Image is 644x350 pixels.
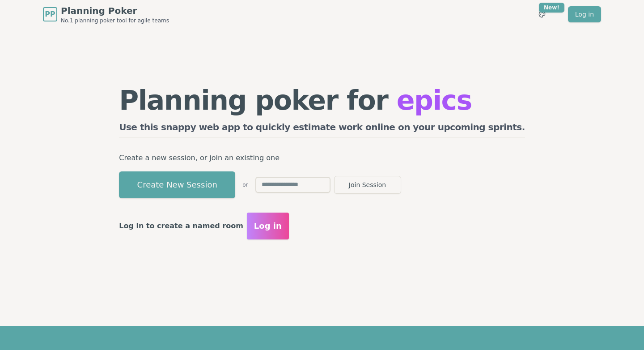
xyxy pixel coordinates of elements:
span: PP [45,9,55,20]
button: Log in [247,213,289,239]
span: epics [397,85,472,116]
a: Log in [568,6,601,22]
button: New! [534,6,550,22]
h2: Use this snappy web app to quickly estimate work online on your upcoming sprints. [119,121,525,137]
span: Planning Poker [61,4,169,17]
h1: Planning poker for [119,87,525,114]
a: PPPlanning PokerNo.1 planning poker tool for agile teams [43,4,169,24]
button: Create New Session [119,171,235,198]
span: No.1 planning poker tool for agile teams [61,17,169,24]
p: Log in to create a named room [119,220,243,232]
p: Create a new session, or join an existing one [119,152,525,164]
span: or [242,181,248,188]
div: New! [539,3,564,13]
button: Join Session [334,176,401,194]
span: Log in [254,220,282,232]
